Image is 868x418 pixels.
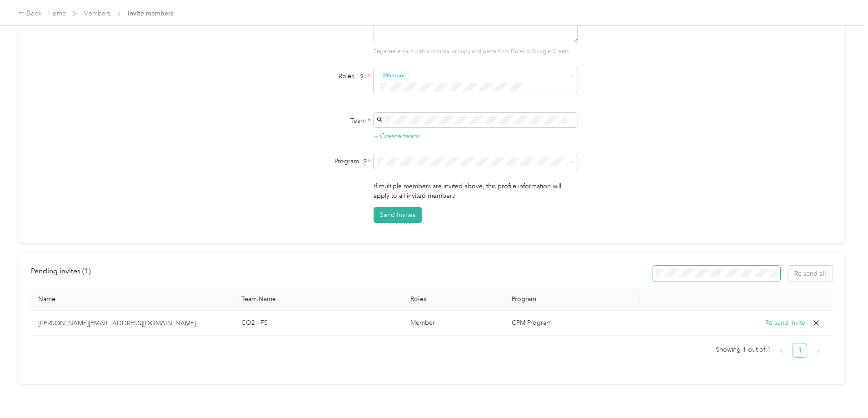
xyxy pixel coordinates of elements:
button: + Create team [374,131,419,142]
span: left [779,348,784,353]
button: Member [377,70,411,81]
button: Re-send all [788,266,833,282]
button: right [811,343,825,358]
li: Previous Page [774,343,789,358]
span: CPM Program [512,319,552,327]
th: Team Name [234,288,403,311]
p: If multiple members are invited above, this profile information will apply to all invited members [374,181,578,201]
span: Invite members [128,9,173,18]
div: Resend all invitations [653,266,833,282]
li: Next Page [811,343,825,358]
span: Pending invites [31,267,91,275]
div: left-menu [31,266,97,282]
span: CO2 - FS [241,319,268,327]
label: Team [257,116,370,126]
li: 1 [793,343,807,358]
span: Showing 1 out of 1 [716,343,771,357]
div: Program [257,156,370,166]
p: Separate emails with a comma, or copy and paste from Excel or Google Sheets. [374,48,578,56]
a: Home [48,10,66,17]
a: Members [83,10,110,17]
p: [PERSON_NAME][EMAIL_ADDRESS][DOMAIN_NAME] [38,318,227,328]
span: Roles [335,69,368,83]
button: left [774,343,789,358]
span: ( 1 ) [82,267,91,275]
th: Name [31,288,234,311]
span: Member [383,71,405,80]
button: Send Invites [374,207,422,223]
button: Re-send invite [765,318,805,328]
span: right [815,348,821,353]
iframe: Everlance-gr Chat Button Frame [817,367,868,418]
a: 1 [793,343,807,357]
div: Back [18,8,42,19]
th: Program [504,288,640,311]
div: info-bar [31,266,833,282]
th: Roles [403,288,504,311]
span: Member [410,319,435,327]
